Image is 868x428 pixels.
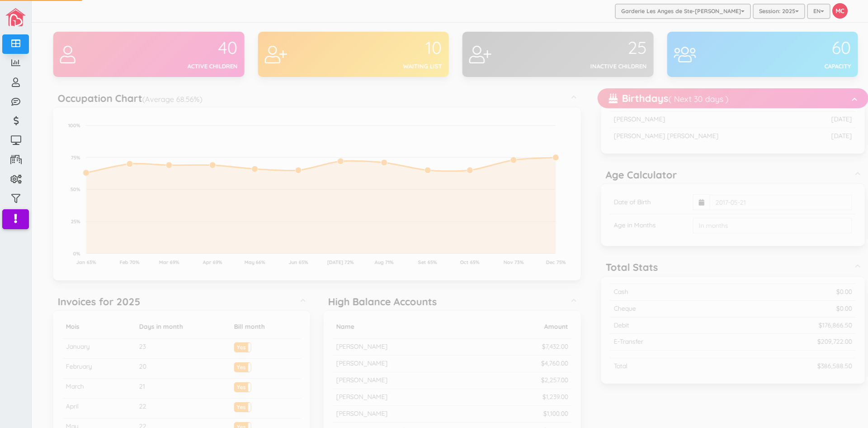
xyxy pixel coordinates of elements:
[687,218,846,233] input: In months
[604,191,684,214] td: Date of Birth
[283,259,302,265] tspan: Jun 65%
[369,259,388,265] tspan: Aug 71%
[330,376,382,384] small: [PERSON_NAME]
[197,259,217,265] tspan: Apr 69%
[228,323,292,330] h5: Bill month
[229,383,245,390] label: Yes
[535,376,562,384] small: $2,257.00
[71,259,90,265] tspan: Jan 63%
[719,284,850,300] td: $0.00
[52,93,197,104] h5: Occupation Chart
[604,300,719,317] td: Cheque
[498,259,518,265] tspan: Nov 73%
[65,186,75,192] tspan: 50%
[65,154,75,161] tspan: 75%
[130,359,225,379] td: 20
[57,339,130,359] td: January
[604,128,801,144] td: [PERSON_NAME] [PERSON_NAME]
[133,323,221,330] h5: Days in month
[600,169,671,180] h5: Age Calculator
[229,343,245,350] label: Yes
[757,62,845,71] div: Capacity
[67,250,75,257] tspan: 0%
[130,399,225,418] td: 22
[322,296,431,307] h5: High Balance Accounts
[60,323,126,330] h5: Mois
[719,334,850,351] td: $209,722.00
[330,359,382,367] small: [PERSON_NAME]
[454,259,474,265] tspan: Oct 65%
[704,195,846,210] input: 2017-05-21
[538,409,562,418] small: $1,100.00
[412,259,431,265] tspan: Set 65%
[801,128,850,144] td: [DATE]
[801,111,850,128] td: [DATE]
[5,8,26,26] img: image
[604,214,684,237] td: Age in Months
[52,296,135,307] h5: Invoices for 2025
[719,358,850,375] td: $386,588.50
[114,259,134,265] tspan: Feb 70%
[663,94,723,104] small: ( Next 30 days )
[552,62,641,71] div: Inactive children
[130,339,225,359] td: 23
[143,62,231,71] div: Active children
[348,62,436,71] div: Waiting list
[57,399,130,418] td: April
[552,38,641,58] div: 25
[604,284,719,300] td: Cash
[330,409,382,418] small: [PERSON_NAME]
[603,93,723,104] h5: Birthdays
[153,259,174,265] tspan: Mar 69%
[604,317,719,334] td: Debit
[600,262,652,273] h5: Total Stats
[604,334,719,351] td: E-Transfer
[520,323,562,330] h5: Amount
[57,379,130,399] td: March
[130,379,225,399] td: 21
[62,122,75,129] tspan: 100%
[321,259,348,265] tspan: [DATE] 72%
[757,38,845,58] div: 60
[239,259,259,265] tspan: May 66%
[65,218,75,225] tspan: 25%
[143,38,231,58] div: 40
[330,323,513,330] h5: Name
[535,359,562,367] small: $4,760.00
[57,359,130,379] td: February
[330,393,382,401] small: [PERSON_NAME]
[229,403,245,409] label: Yes
[719,300,850,317] td: $0.00
[536,342,562,351] small: $7,432.00
[229,363,245,370] label: Yes
[330,342,382,351] small: [PERSON_NAME]
[604,358,719,375] td: Total
[537,393,562,401] small: $1,239.00
[719,317,850,334] td: $176,866.50
[604,111,801,128] td: [PERSON_NAME]
[348,38,436,58] div: 10
[540,259,560,265] tspan: Dec 75%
